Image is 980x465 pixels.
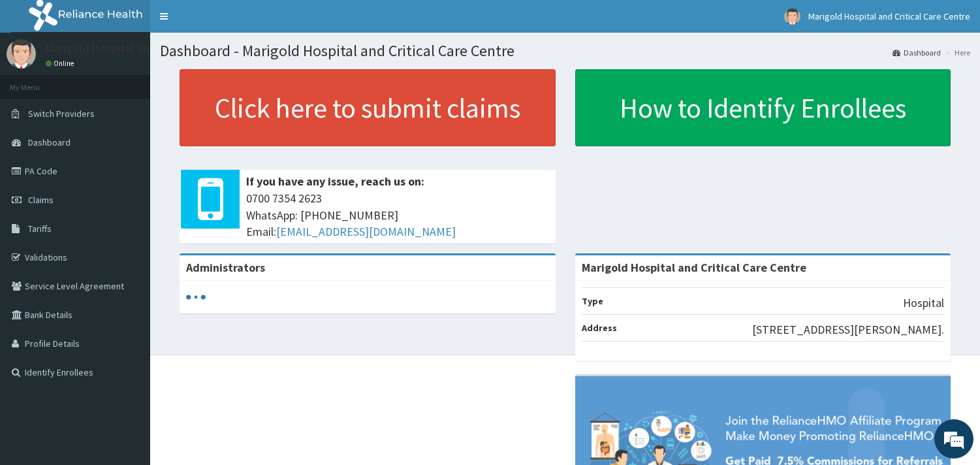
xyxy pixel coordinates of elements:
span: Claims [28,194,54,206]
span: Marigold Hospital and Critical Care Centre [808,10,970,22]
b: Type [582,295,603,307]
img: User Image [784,8,800,25]
a: [EMAIL_ADDRESS][DOMAIN_NAME] [276,224,456,239]
span: Switch Providers [28,108,95,120]
b: Administrators [186,260,265,275]
b: If you have any issue, reach us on: [246,174,424,189]
strong: Marigold Hospital and Critical Care Centre [582,260,806,275]
p: Hospital [903,295,944,312]
a: Click here to submit claims [180,69,556,146]
span: 0700 7354 2623 WhatsApp: [PHONE_NUMBER] Email: [246,190,549,240]
p: [STREET_ADDRESS][PERSON_NAME]. [752,321,944,338]
li: Here [942,47,970,58]
p: Marigold Hospital and Critical Care Centre [46,42,258,54]
a: Online [46,59,77,68]
h1: Dashboard - Marigold Hospital and Critical Care Centre [160,42,970,59]
b: Address [582,322,617,334]
svg: audio-loading [186,287,206,307]
a: Dashboard [893,47,941,58]
img: User Image [7,39,36,69]
span: Tariffs [28,223,52,234]
span: Dashboard [28,136,71,148]
a: How to Identify Enrollees [575,69,951,146]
